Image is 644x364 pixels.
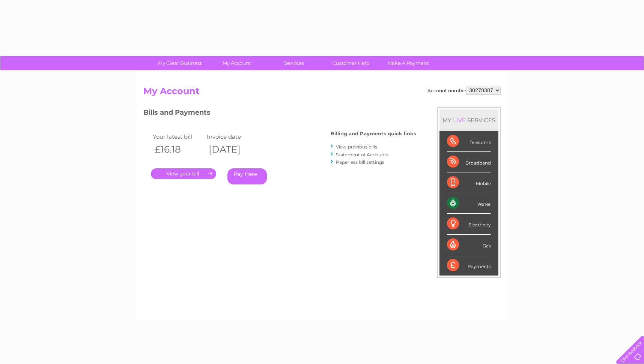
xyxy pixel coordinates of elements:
[205,132,259,142] td: Invoice date
[205,142,259,157] th: [DATE]
[447,214,491,234] div: Electricity
[336,159,384,165] a: Paperless bill settings
[447,152,491,172] div: Broadband
[143,86,501,100] h2: My Account
[447,255,491,276] div: Payments
[447,172,491,193] div: Mobile
[206,56,268,70] a: My Account
[263,56,325,70] a: Services
[143,107,416,120] h3: Bills and Payments
[447,131,491,152] div: Telecoms
[151,142,205,157] th: £16.18
[377,56,439,70] a: Make A Payment
[151,168,216,179] a: .
[227,168,267,184] a: Pay Here
[427,86,501,95] div: Account number
[336,144,377,150] a: View previous bills
[336,152,388,157] a: Statement of Accounts
[447,235,491,255] div: Gas
[439,109,498,131] div: MY SERVICES
[151,132,205,142] td: Your latest bill
[149,56,211,70] a: My Clear Business
[331,131,416,136] h4: Billing and Payments quick links
[451,117,467,124] div: LIVE
[320,56,382,70] a: Customer Help
[447,193,491,214] div: Water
